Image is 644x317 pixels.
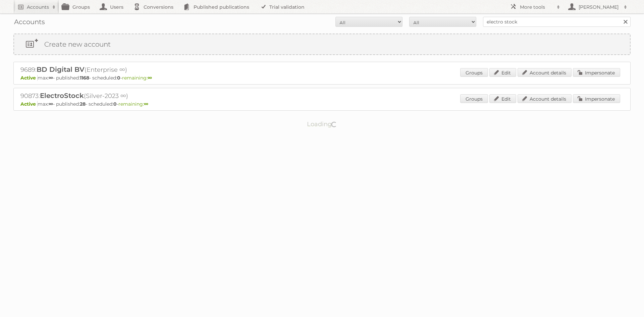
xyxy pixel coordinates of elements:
strong: ∞ [144,101,148,107]
a: Create new account [14,34,630,54]
span: BD Digital BV [37,65,85,73]
h2: [PERSON_NAME] [577,4,621,10]
span: remaining: [118,101,148,107]
a: Groups [460,94,488,103]
strong: 1168 [80,75,89,81]
a: Account details [518,94,572,103]
a: Impersonate [573,68,620,77]
strong: 0 [117,75,120,81]
strong: ∞ [49,75,53,81]
h2: Accounts [27,4,49,10]
p: Loading [286,117,359,131]
strong: 0 [113,101,117,107]
p: max: - published: - scheduled: - [20,75,624,81]
strong: 28 [80,101,86,107]
a: Groups [460,68,488,77]
a: Edit [489,94,516,103]
span: remaining: [122,75,152,81]
a: Edit [489,68,516,77]
strong: ∞ [49,101,53,107]
span: Active [20,101,38,107]
a: Account details [518,68,572,77]
p: max: - published: - scheduled: - [20,101,624,107]
span: Active [20,75,38,81]
a: Impersonate [573,94,620,103]
span: ElectroStock [40,92,84,100]
h2: 90873: (Silver-2023 ∞) [20,92,255,100]
h2: 9689: (Enterprise ∞) [20,65,255,74]
strong: ∞ [148,75,152,81]
h2: More tools [520,4,553,10]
